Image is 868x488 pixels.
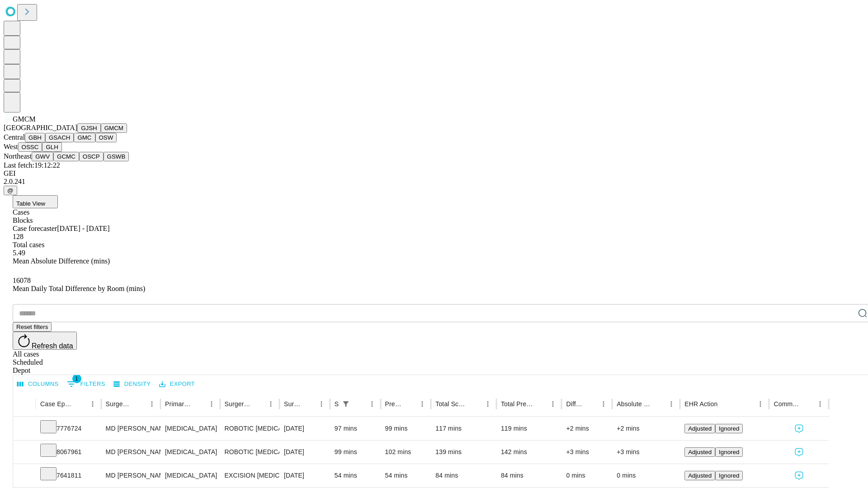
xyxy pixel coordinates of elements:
[42,142,61,152] button: GLH
[13,257,110,265] span: Mean Absolute Difference (mins)
[225,441,275,464] div: ROBOTIC [MEDICAL_DATA]
[284,464,325,487] div: [DATE]
[435,400,468,408] div: Total Scheduled Duration
[157,377,197,391] button: Export
[597,398,610,410] button: Menu
[4,152,32,160] span: Northeast
[65,377,108,391] button: Show filters
[385,400,403,408] div: Predicted In Room Duration
[13,285,145,292] span: Mean Daily Total Difference by Room (mins)
[13,225,57,232] span: Case forecaster
[335,417,376,440] div: 97 mins
[264,398,277,410] button: Menu
[106,400,132,408] div: Surgeon Name
[16,324,48,330] span: Reset filters
[16,200,45,207] span: Table View
[617,417,675,440] div: +2 mins
[111,377,153,391] button: Density
[72,374,81,383] span: 1
[95,133,117,142] button: OSW
[86,398,99,410] button: Menu
[25,133,45,142] button: GBH
[13,241,44,249] span: Total cases
[165,464,215,487] div: [MEDICAL_DATA]
[146,398,158,410] button: Menu
[403,398,416,410] button: Sort
[719,425,739,432] span: Ignored
[501,464,557,487] div: 84 mins
[13,322,52,332] button: Reset filters
[18,142,42,152] button: OSSC
[104,152,129,161] button: GSWB
[315,398,328,410] button: Menu
[435,464,492,487] div: 84 mins
[385,441,427,464] div: 102 mins
[79,152,104,161] button: OSCP
[106,417,156,440] div: MD [PERSON_NAME] [PERSON_NAME] Md
[335,400,339,408] div: Scheduled In Room Duration
[165,400,191,408] div: Primary Service
[4,169,864,178] div: GEI
[40,400,73,408] div: Case Epic Id
[715,447,743,457] button: Ignored
[165,417,215,440] div: [MEDICAL_DATA]
[284,417,325,440] div: [DATE]
[617,464,675,487] div: 0 mins
[665,398,678,410] button: Menu
[814,398,826,410] button: Menu
[4,124,77,131] span: [GEOGRAPHIC_DATA]
[684,424,715,433] button: Adjusted
[40,441,97,464] div: 8067961
[18,421,31,437] button: Expand
[340,398,352,410] button: Show filters
[53,152,79,161] button: GCMC
[754,398,767,410] button: Menu
[18,468,31,484] button: Expand
[684,471,715,480] button: Adjusted
[284,441,325,464] div: [DATE]
[335,441,376,464] div: 99 mins
[13,277,31,284] span: 16078
[469,398,481,410] button: Sort
[719,449,739,455] span: Ignored
[688,425,712,432] span: Adjusted
[566,400,584,408] div: Difference
[416,398,429,410] button: Menu
[302,398,315,410] button: Sort
[617,400,651,408] div: Absolute Difference
[566,441,608,464] div: +3 mins
[133,398,146,410] button: Sort
[335,464,376,487] div: 54 mins
[40,417,97,440] div: 7776724
[4,186,17,195] button: @
[718,398,731,410] button: Sort
[501,400,533,408] div: Total Predicted Duration
[385,464,427,487] div: 54 mins
[715,424,743,433] button: Ignored
[715,471,743,480] button: Ignored
[501,417,557,440] div: 119 mins
[252,398,264,410] button: Sort
[688,449,712,455] span: Adjusted
[4,133,25,141] span: Central
[481,398,494,410] button: Menu
[40,464,97,487] div: 7641811
[534,398,547,410] button: Sort
[4,143,18,150] span: West
[225,464,275,487] div: EXCISION [MEDICAL_DATA] LESION EXCEPT [MEDICAL_DATA] TRUNK ETC 2.1 TO 3.0CM
[13,195,58,208] button: Table View
[688,472,712,479] span: Adjusted
[193,398,205,410] button: Sort
[566,417,608,440] div: +2 mins
[652,398,665,410] button: Sort
[353,398,366,410] button: Sort
[74,398,86,410] button: Sort
[366,398,378,410] button: Menu
[684,447,715,457] button: Adjusted
[205,398,218,410] button: Menu
[225,417,275,440] div: ROBOTIC [MEDICAL_DATA]
[18,445,31,460] button: Expand
[45,133,74,142] button: GSACH
[435,441,492,464] div: 139 mins
[101,123,127,133] button: GMCM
